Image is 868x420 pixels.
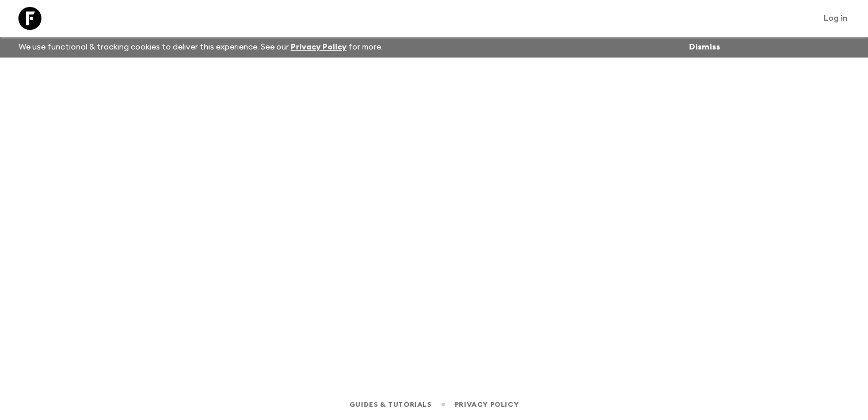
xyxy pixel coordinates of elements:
a: Guides & Tutorials [349,398,432,411]
a: Privacy Policy [455,398,519,411]
a: Privacy Policy [291,43,347,51]
button: Dismiss [686,39,723,55]
p: We use functional & tracking cookies to deliver this experience. See our for more. [14,37,387,58]
a: Log in [817,10,854,26]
